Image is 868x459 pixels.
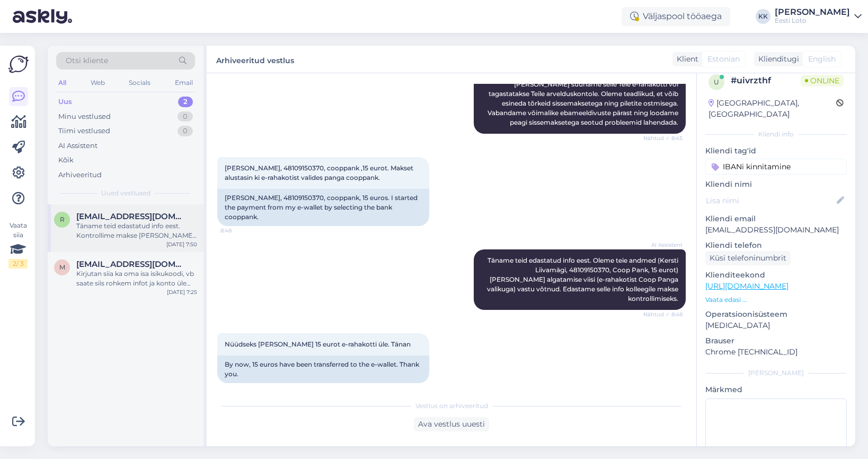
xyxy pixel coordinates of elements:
div: Kõik [58,155,74,166]
p: Kliendi tag'id [705,145,847,157]
div: All [56,76,68,90]
div: 0 [178,126,193,136]
span: Vestlus on arhiveeritud [415,401,488,411]
div: Kliendi info [705,129,847,139]
div: Klient [672,54,698,65]
div: Minu vestlused [58,111,111,122]
div: Küsi telefoninumbrit [705,251,791,265]
input: Lisa nimi [706,195,835,206]
div: [DATE] 7:50 [166,240,197,248]
p: Brauser [705,335,847,347]
div: 2 / 3 [8,259,28,269]
div: [PERSON_NAME] [775,8,850,16]
span: English [808,54,836,65]
span: m [59,263,65,271]
div: # uivrzthf [731,74,801,87]
span: u [714,78,719,86]
p: Operatsioonisüsteem [705,309,847,320]
p: Kliendi email [705,213,847,224]
span: merilinring@gmail.com [76,259,187,269]
div: Täname teid edastatud info eest. Kontrollime makse [PERSON_NAME] suuname selle Teie e-rahakotti. [76,221,197,240]
div: KK [756,9,770,24]
span: 8:50 [220,384,260,392]
img: Askly Logo [8,54,29,74]
span: Estonian [707,54,740,65]
div: Ava vestlus uuesti [414,417,489,431]
div: Klienditugi [754,54,799,65]
p: Kliendi telefon [705,240,847,251]
p: [EMAIL_ADDRESS][DOMAIN_NAME] [705,224,847,236]
p: Chrome [TECHNICAL_ID] [705,347,847,358]
span: Täname teid edastatud info eest. Oleme teie andmed (Kersti Liivamägi, 48109150370, Coop Pank, 15 ... [487,256,680,302]
span: Uued vestlused [101,188,150,198]
span: r [60,215,65,223]
p: Vaata edasi ... [705,295,847,305]
div: 0 [178,111,193,122]
div: Tiimi vestlused [58,126,110,136]
div: Väljaspool tööaega [622,7,730,26]
div: Eesti Loto [775,16,850,25]
input: Lisa tag [705,159,847,175]
p: Klienditeekond [705,270,847,281]
span: Online [801,75,844,86]
p: Märkmed [705,384,847,395]
div: Email [173,76,195,90]
div: AI Assistent [58,141,98,151]
div: By now, 15 euros have been transferred to the e-wallet. Thank you. [217,356,429,383]
div: Web [88,76,107,90]
div: Socials [127,76,153,90]
div: Kirjutan siia ka oma isa isikukoodi, vb saate siis rohkem infot ja konto üle vaadata- Ülo Ring, 3... [76,269,197,288]
p: Kliendi nimi [705,179,847,190]
label: Arhiveeritud vestlus [216,52,294,66]
span: Nüüdseks [PERSON_NAME] 15 eurot e-rahakotti üle. Tänan [225,340,411,348]
div: [DATE] 7:25 [167,288,197,296]
span: Otsi kliente [66,55,108,66]
span: AI Assistent [643,241,683,249]
span: 8:48 [220,227,260,235]
span: Nähtud ✓ 8:48 [643,310,683,318]
p: [MEDICAL_DATA] [705,320,847,331]
a: [URL][DOMAIN_NAME] [705,281,789,291]
span: Nähtud ✓ 8:45 [643,134,683,142]
div: [GEOGRAPHIC_DATA], [GEOGRAPHIC_DATA] [708,98,836,120]
div: Arhiveeritud [58,170,102,180]
a: [PERSON_NAME]Eesti Loto [775,8,862,25]
span: [PERSON_NAME], 48109150370, cooppank ,15 eurot. Makset alustasin ki e-rahakotist valides panga co... [225,164,415,181]
div: Vaata siia [8,221,28,269]
div: [PERSON_NAME] [705,368,847,378]
span: rimant73@gmail.com [76,212,187,221]
div: [PERSON_NAME], 48109150370, cooppank, 15 euros. I started the payment from my e-wallet by selecti... [217,189,429,226]
div: 2 [178,97,193,107]
div: Uus [58,97,72,107]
